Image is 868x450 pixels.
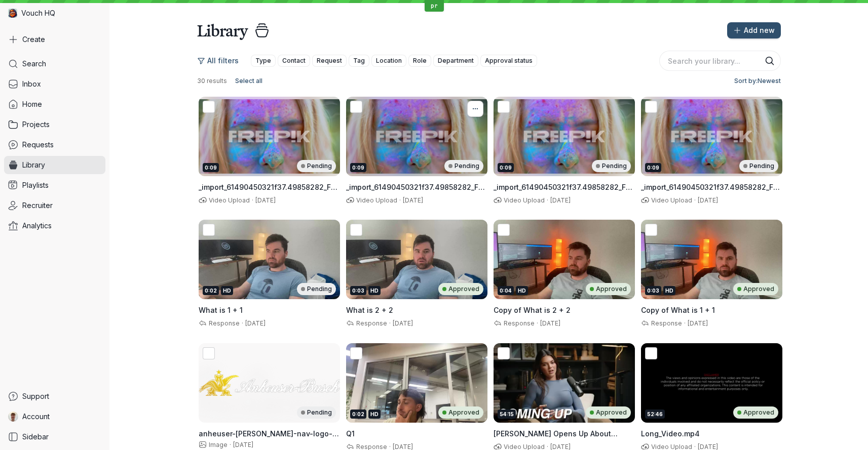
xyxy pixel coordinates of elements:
[480,55,537,67] button: Approval status
[8,412,18,422] img: Harry avatar
[494,429,635,439] h3: KENDALL JENNER Opens Up About Anxiety, Insecurity, & How To Be Truly Happy! ｜ Jay Shetty [ZjIRYn7...
[698,196,718,204] span: [DATE]
[368,410,381,419] div: HD
[250,196,255,204] span: ·
[282,56,306,66] span: Contact
[438,406,483,419] div: Approved
[397,196,403,204] span: ·
[353,56,365,66] span: Tag
[8,9,17,18] img: Vouch HQ avatar
[688,319,708,327] span: [DATE]
[346,306,393,314] span: What is 2 + 2
[502,196,545,204] span: Video Upload
[376,56,402,66] span: Location
[346,183,487,201] span: _import_61490450321f37.49858282_FPpreview.mp4
[199,441,228,448] span: Image
[498,286,514,295] div: 0:04
[4,30,105,49] button: Create
[433,55,478,67] button: Department
[498,163,514,172] div: 0:09
[739,160,778,172] div: Pending
[371,55,406,67] button: Location
[4,196,105,215] a: Recruiter
[203,163,219,172] div: 0:09
[4,75,105,93] a: Inbox
[467,101,483,117] button: More actions
[278,55,310,67] button: Contact
[255,196,276,204] span: [DATE]
[744,25,775,35] span: Add new
[245,319,266,327] span: [DATE]
[4,407,105,426] a: Harry avatarAccount
[22,59,46,69] span: Search
[393,319,413,327] span: [DATE]
[22,119,50,130] span: Projects
[659,51,781,71] input: Search your library...
[240,319,245,328] span: ·
[199,183,340,201] span: _import_61490450321f37.49858282_FPpreview (1).mp4
[199,429,339,448] span: anheuser-[PERSON_NAME]-nav-logo-white.png
[586,406,631,419] div: Approved
[403,196,423,204] span: [DATE]
[207,56,239,66] span: All filters
[4,4,105,22] div: Vouch HQ
[22,221,52,231] span: Analytics
[317,56,342,66] span: Request
[649,319,682,327] span: Response
[649,196,692,204] span: Video Upload
[586,283,631,295] div: Approved
[350,163,366,172] div: 0:09
[22,99,42,109] span: Home
[692,196,698,204] span: ·
[22,432,49,442] span: Sidebar
[297,406,336,419] div: Pending
[203,286,219,295] div: 0:02
[4,387,105,405] a: Support
[535,319,540,328] span: ·
[765,56,775,66] button: Search
[350,410,366,419] div: 0:02
[540,319,560,327] span: [DATE]
[730,75,781,87] button: Sort by:Newest
[438,283,483,295] div: Approved
[22,391,49,401] span: Support
[545,196,550,204] span: ·
[485,56,533,66] span: Approval status
[727,22,781,38] button: Add new
[645,286,661,295] div: 0:03
[494,306,571,314] span: Copy of What is 2 + 2
[516,286,528,295] div: HD
[4,136,105,154] a: Requests
[21,8,55,18] span: Vouch HQ
[494,183,635,201] span: _import_61490450321f37.49858282_FPpreview.mp4
[197,20,248,40] h1: Library
[255,56,271,66] span: Type
[645,163,661,172] div: 0:09
[199,182,340,192] h3: _import_61490450321f37.49858282_FPpreview (1).mp4
[22,140,54,150] span: Requests
[550,196,571,204] span: [DATE]
[682,319,688,328] span: ·
[233,441,253,448] span: [DATE]
[592,160,631,172] div: Pending
[22,34,45,45] span: Create
[408,55,431,67] button: Role
[251,55,276,67] button: Type
[231,75,267,87] button: Select all
[498,410,516,419] div: 54:15
[413,56,427,66] span: Role
[346,182,487,192] h3: _import_61490450321f37.49858282_FPpreview.mp4
[346,429,355,438] span: Q1
[733,406,778,419] div: Approved
[734,76,781,86] span: Sort by: Newest
[663,286,675,295] div: HD
[4,95,105,113] a: Home
[444,160,483,172] div: Pending
[641,429,700,438] span: Long_Video.mp4
[22,160,45,170] span: Library
[22,79,41,89] span: Inbox
[4,217,105,235] a: Analytics
[641,183,782,201] span: _import_61490450321f37.49858282_FPpreview (1).mp4
[438,56,474,66] span: Department
[641,182,782,192] h3: _import_61490450321f37.49858282_FPpreview (1).mp4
